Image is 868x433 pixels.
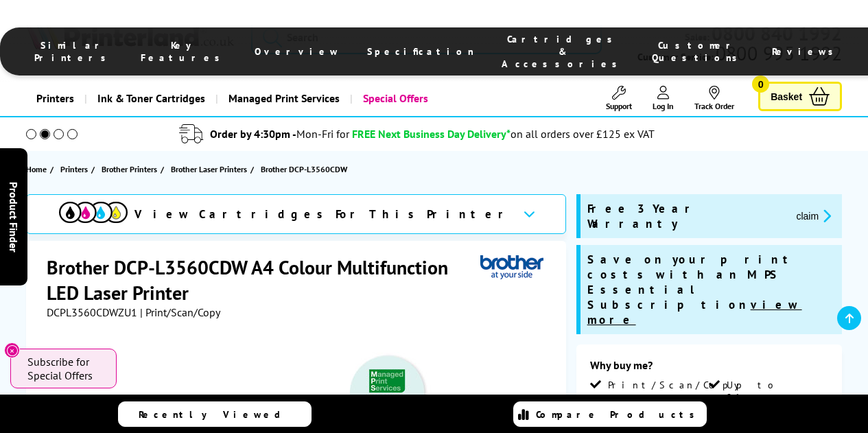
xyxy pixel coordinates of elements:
[27,355,103,382] span: Subscribe for Special Offers
[102,162,157,176] span: Brother Printers
[608,379,749,391] span: Print/Scan/Copy
[652,39,744,64] span: Customer Questions
[502,33,624,70] span: Cartridges & Accessories
[352,127,511,141] span: FREE Next Business Day Delivery*
[7,122,827,146] li: modal_delivery
[587,297,802,327] u: view more
[26,81,84,116] a: Printers
[141,39,227,64] span: Key Features
[694,86,734,111] a: Track Order
[171,162,250,176] a: Brother Laser Printers
[134,207,512,222] span: View Cartridges For This Printer
[513,401,707,427] a: Compare Products
[758,82,842,111] a: Basket 0
[772,45,841,58] span: Reviews
[727,379,825,416] span: Up to 26ppm Mono Print
[34,39,113,64] span: Similar Printers
[26,162,47,176] span: Home
[26,162,50,176] a: Home
[255,45,340,58] span: Overview
[210,127,349,141] span: Order by 4:30pm -
[84,81,215,116] a: Ink & Toner Cartridges
[261,162,347,176] span: Brother DCP-L3560CDW
[171,162,247,176] span: Brother Laser Printers
[47,255,480,305] h1: Brother DCP-L3560CDW A4 Colour Multifunction LED Laser Printer
[261,162,351,176] a: Brother DCP-L3560CDW
[653,101,674,111] span: Log In
[653,86,674,111] a: Log In
[118,401,312,427] a: Recently Viewed
[140,305,220,319] span: | Print/Scan/Copy
[587,201,786,231] span: Free 3 Year Warranty
[4,342,20,358] button: Close
[47,305,137,319] span: DCPL3560CDWZU1
[59,202,128,223] img: View Cartridges
[752,75,769,93] span: 0
[480,255,543,280] img: Brother
[296,127,349,141] span: Mon-Fri for
[350,81,438,116] a: Special Offers
[139,408,294,421] span: Recently Viewed
[536,408,702,421] span: Compare Products
[606,101,632,111] span: Support
[511,127,655,141] div: on all orders over £125 ex VAT
[367,45,474,58] span: Specification
[215,81,350,116] a: Managed Print Services
[771,87,802,106] span: Basket
[7,181,21,252] span: Product Finder
[792,208,835,224] button: promo-description
[102,162,161,176] a: Brother Printers
[587,252,802,327] span: Save on your print costs with an MPS Essential Subscription
[60,162,88,176] span: Printers
[590,358,828,379] div: Why buy me?
[60,162,91,176] a: Printers
[606,86,632,111] a: Support
[97,81,205,116] span: Ink & Toner Cartridges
